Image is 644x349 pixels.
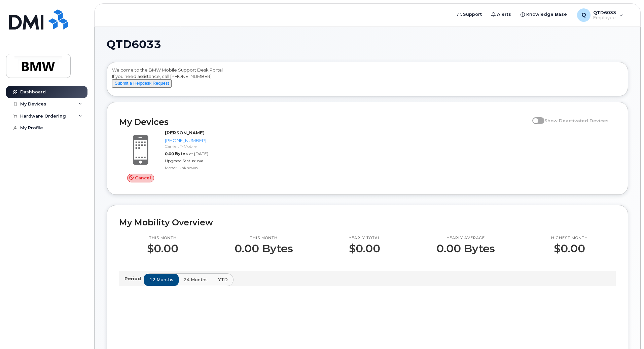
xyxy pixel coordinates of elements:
[165,158,196,163] span: Upgrade Status:
[135,175,151,181] span: Cancel
[119,117,529,127] h2: My Devices
[147,243,178,255] p: $0.00
[551,243,588,255] p: $0.00
[112,79,172,88] button: Submit a Helpdesk Request
[349,235,380,241] p: Yearly total
[436,235,495,241] p: Yearly average
[165,137,235,144] div: [PHONE_NUMBER]
[124,275,144,282] p: Period
[436,243,495,255] p: 0.00 Bytes
[197,158,203,163] span: n/a
[532,114,538,120] input: Show Deactivated Devices
[119,217,616,227] h2: My Mobility Overview
[112,67,623,94] div: Welcome to the BMW Mobile Support Desk Portal If you need assistance, call [PHONE_NUMBER].
[165,143,235,149] div: Carrier: T-Mobile
[165,151,188,156] span: 0.00 Bytes
[235,243,293,255] p: 0.00 Bytes
[551,235,588,241] p: Highest month
[218,276,228,283] span: YTD
[235,235,293,241] p: This month
[184,276,208,283] span: 24 months
[544,118,609,123] span: Show Deactivated Devices
[107,39,161,49] span: QTD6033
[189,151,208,156] span: at [DATE]
[165,165,235,171] div: Model: Unknown
[119,130,237,182] a: Cancel[PERSON_NAME][PHONE_NUMBER]Carrier: T-Mobile0.00 Bytesat [DATE]Upgrade Status:n/aModel: Unk...
[165,130,205,135] strong: [PERSON_NAME]
[112,80,172,86] a: Submit a Helpdesk Request
[147,235,178,241] p: This month
[349,243,380,255] p: $0.00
